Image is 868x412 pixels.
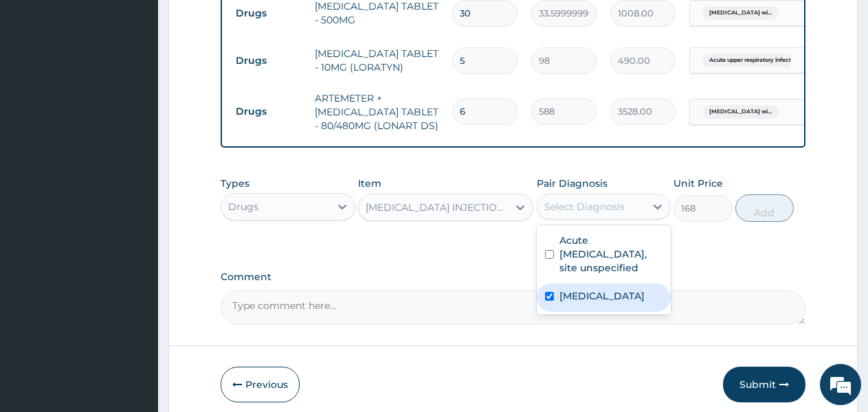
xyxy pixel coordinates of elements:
label: [MEDICAL_DATA] [559,289,645,303]
img: d_794563401_company_1708531726252_794563401 [25,69,56,103]
span: Acute upper respiratory infect... [702,54,802,67]
div: Select Diagnosis [544,200,625,214]
button: Submit [723,367,805,402]
span: We're online! [80,120,190,259]
label: Pair Diagnosis [537,176,608,190]
textarea: Type your message and hit 'Enter' [7,270,262,318]
td: Drugs [229,1,308,26]
span: [MEDICAL_DATA] wi... [702,6,779,20]
td: [MEDICAL_DATA] TABLET - 10MG (LORATYN) [308,40,445,81]
label: Types [221,178,249,190]
button: Add [735,194,794,222]
label: Acute [MEDICAL_DATA], site unspecified [559,233,663,275]
span: [MEDICAL_DATA] wi... [702,105,779,119]
label: Comment [221,271,805,283]
div: [MEDICAL_DATA] INJECTION - 5ML [366,201,509,214]
td: Drugs [229,99,308,124]
td: Drugs [229,48,308,73]
label: Unit Price [674,176,723,190]
td: ARTEMETER + [MEDICAL_DATA] TABLET - 80/480MG (LONART DS) [308,84,445,139]
div: Minimize live chat window [225,7,258,40]
div: Drugs [228,200,258,214]
div: Chat with us now [71,77,231,95]
button: Previous [221,367,300,402]
label: Item [358,176,381,190]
